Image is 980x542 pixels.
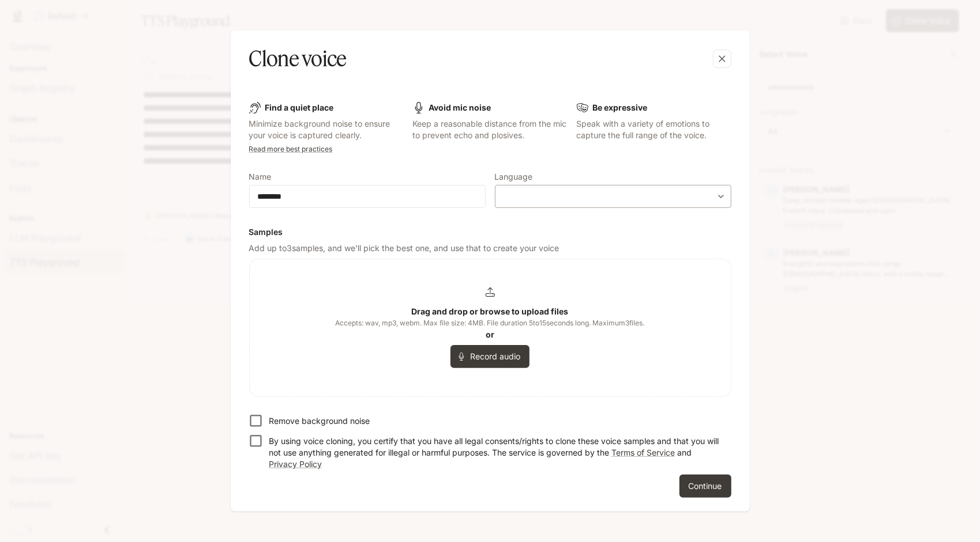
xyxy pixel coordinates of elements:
[412,306,569,316] b: Drag and drop or browse to upload files
[577,118,731,141] p: Speak with a variety of emotions to capture the full range of the voice.
[269,459,322,469] a: Privacy Policy
[486,329,494,339] b: or
[249,118,404,141] p: Minimize background noise to ensure your voice is captured clearly.
[249,226,731,238] h6: Samples
[269,415,370,427] p: Remove background noise
[495,173,533,181] p: Language
[593,103,648,112] b: Be expressive
[450,345,530,368] button: Record audio
[611,448,675,457] a: Terms of Service
[265,103,334,112] b: Find a quiet place
[495,191,731,202] div: ​
[249,145,333,153] a: Read more best practices
[429,103,491,112] b: Avoid mic noise
[413,118,568,141] p: Keep a reasonable distance from the mic to prevent echo and plosives.
[249,44,347,73] h5: Clone voice
[249,242,731,254] p: Add up to 3 samples, and we'll pick the best one, and use that to create your voice
[249,173,272,181] p: Name
[336,317,645,329] span: Accepts: wav, mp3, webm. Max file size: 4MB. File duration 5 to 15 seconds long. Maximum 3 files.
[269,435,722,470] p: By using voice cloning, you certify that you have all legal consents/rights to clone these voice ...
[679,475,731,498] button: Continue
